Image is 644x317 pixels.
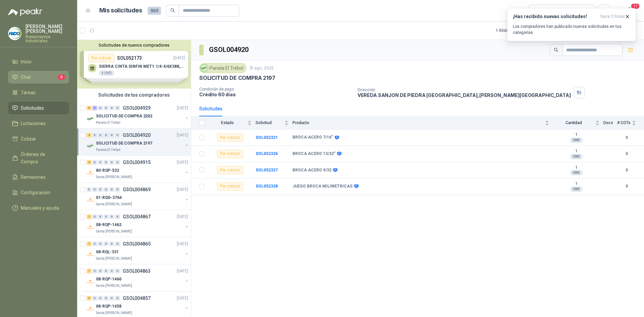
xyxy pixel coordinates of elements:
[87,213,190,234] a: 1 0 0 0 0 0 GSOL004867[DATE] Company Logo08-RQP-1462Santa [PERSON_NAME]
[217,134,243,142] div: Por cotizar
[123,296,151,301] p: GSOL004857
[8,86,69,99] a: Tareas
[87,305,95,313] img: Company Logo
[123,160,151,165] p: GSOL004915
[256,120,283,125] span: Solicitud
[104,296,109,301] div: 0
[292,168,331,173] b: BROCA ACERO 9/32
[199,87,352,92] p: Condición de pago
[631,3,640,9] span: 11
[115,106,120,110] div: 0
[617,116,644,129] th: # COTs
[87,296,92,301] div: 3
[148,7,161,15] span: 969
[92,133,97,138] div: 0
[123,133,151,138] p: GSOL004920
[8,8,42,16] img: Logo peakr
[249,65,274,71] p: 15 ago, 2025
[109,242,114,246] div: 0
[21,120,46,127] span: Licitaciones
[617,135,636,141] b: 0
[87,158,190,180] a: 4 0 0 0 0 0 GSOL004915[DATE] Company Logo80-RQP-532Santa [PERSON_NAME]
[8,171,69,183] a: Remisiones
[96,283,132,288] p: Santa [PERSON_NAME]
[217,182,243,191] div: Por cotizar
[104,214,109,219] div: 0
[98,242,103,246] div: 0
[96,174,132,180] p: Santa [PERSON_NAME]
[96,140,152,147] p: SOLICITUD DE COMPRA 2197
[96,256,132,261] p: Santa [PERSON_NAME]
[87,267,190,288] a: 1 0 0 0 0 0 GSOL004863[DATE] Company Logo08-RQP-1460Santa [PERSON_NAME]
[21,135,36,143] span: Cotizar
[8,117,69,130] a: Licitaciones
[109,187,114,192] div: 0
[96,310,132,316] p: Santa [PERSON_NAME]
[98,160,103,165] div: 0
[87,240,190,261] a: 1 0 0 0 0 0 GSOL004865[DATE] Company Logo08-RQL-331Santa [PERSON_NAME]
[553,132,599,138] b: 1
[496,25,537,36] div: 1 - 50 de 384
[513,23,630,36] p: Los compradores han publicado nuevas solicitudes en tus categorías.
[177,105,188,111] p: [DATE]
[617,151,636,157] b: 0
[87,106,92,110] div: 5
[77,40,191,89] div: Solicitudes de nuevos compradoresPor cotizarSOL052173[DATE] SIERRA CINTA SINFIN MET1.1/4-4/6X388,...
[177,241,188,247] p: [DATE]
[104,269,109,273] div: 0
[92,242,97,246] div: 0
[8,186,69,199] a: Configuración
[96,249,119,255] p: 08-RQL-331
[25,35,69,43] p: Rodamientos Industriales
[209,45,250,55] h3: GSOL004920
[256,135,278,140] a: SOL052321
[21,151,63,165] span: Órdenes de Compra
[292,135,333,140] b: BROCA ACERO 7/16"
[358,92,571,98] p: VEREDA SANJON DE PIEDRA [GEOGRAPHIC_DATA] , [PERSON_NAME][GEOGRAPHIC_DATA]
[87,187,92,192] div: 0
[21,58,32,65] span: Inicio
[513,14,598,19] h3: ¡Has recibido nuevas solicitudes!
[21,89,36,96] span: Tareas
[256,168,278,172] a: SOL052327
[292,184,353,189] b: JUEGO BROCA MILIMETRICAS
[553,116,603,129] th: Cantidad
[256,184,278,189] a: SOL052328
[217,150,243,158] div: Por cotizar
[80,43,188,48] button: Solicitudes de nuevos compradores
[170,8,175,13] span: search
[292,120,544,125] span: Producto
[96,202,132,207] p: Santa [PERSON_NAME]
[209,120,246,125] span: Estado
[8,71,69,84] a: Chat6
[292,151,335,157] b: BROCA ACERO 13/32”
[8,148,69,168] a: Órdenes de Compra
[21,173,46,181] span: Remisiones
[98,296,103,301] div: 0
[87,131,190,153] a: 4 0 0 0 0 0 GSOL004920[DATE] Company LogoSOLICITUD DE COMPRA 2197Panela El Trébol
[570,138,583,143] div: UND
[87,251,95,259] img: Company Logo
[8,202,69,214] a: Manuales y ayuda
[98,187,103,192] div: 0
[96,195,122,201] p: 01-RQG-3764
[177,187,188,193] p: [DATE]
[292,116,553,129] th: Producto
[87,169,95,177] img: Company Logo
[8,133,69,145] a: Cotizar
[177,268,188,274] p: [DATE]
[21,204,59,212] span: Manuales y ayuda
[98,269,103,273] div: 0
[553,165,599,170] b: 1
[8,27,21,40] img: Company Logo
[554,48,558,52] span: search
[256,151,278,156] a: SOL052326
[98,106,103,110] div: 0
[123,187,151,192] p: GSOL004869
[104,160,109,165] div: 0
[209,116,256,129] th: Estado
[87,133,92,138] div: 4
